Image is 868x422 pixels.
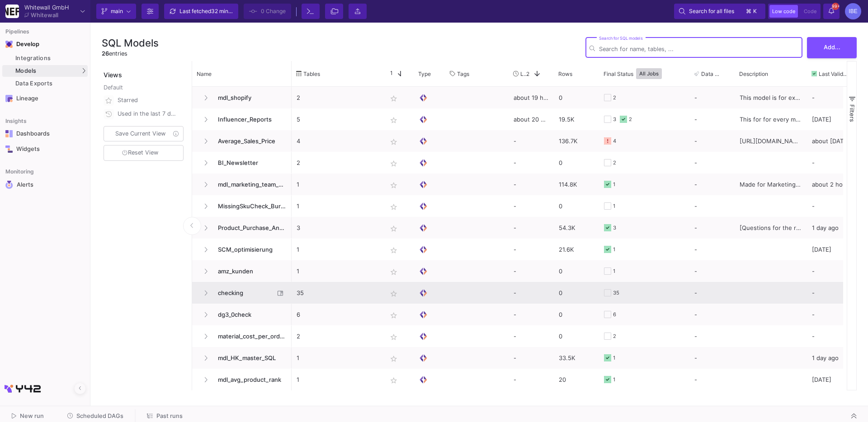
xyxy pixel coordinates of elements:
[801,5,819,18] button: Code
[388,223,399,234] mat-icon: star_border
[5,145,13,153] img: Navigation icon
[509,87,554,108] div: about 19 hours ago
[297,282,377,304] p: 35
[16,130,75,137] div: Dashboards
[16,41,30,48] div: Develop
[807,87,861,108] div: -
[509,347,554,369] div: -
[15,67,37,75] span: Models
[735,217,807,239] div: [Questions for the report] Which products are people buying after their 1st purchase? Are they st...
[118,107,178,121] div: Used in the last 7 days
[388,267,399,277] mat-icon: star_border
[509,173,554,195] div: -
[772,8,795,14] span: Low code
[694,347,730,368] div: -
[613,196,615,217] div: 1
[554,173,599,195] div: 114.8K
[509,369,554,390] div: -
[419,202,428,211] img: SQL Model
[387,70,393,78] span: 1
[509,304,554,325] div: -
[388,332,399,342] mat-icon: star_border
[17,181,75,189] div: Alerts
[5,41,13,48] img: Navigation icon
[807,195,861,217] div: -
[212,217,287,239] span: Product_Purchase_Analysis
[509,282,554,304] div: -
[613,174,615,195] div: 1
[701,70,722,77] span: Data Tests
[211,8,250,14] span: 32 minutes ago
[297,239,377,260] p: 1
[419,353,428,363] img: SQL Model
[102,61,187,80] div: Views
[419,115,428,124] img: SQL Model
[297,347,377,369] p: 1
[604,63,677,84] div: Final Status
[807,152,861,173] div: -
[554,217,599,239] div: 54.3K
[197,70,212,77] span: Name
[102,37,159,49] h3: SQL Models
[102,94,185,107] button: Starred
[613,239,615,260] div: 1
[388,375,399,386] mat-icon: star_border
[613,217,616,239] div: 3
[804,8,816,14] span: Code
[694,131,730,151] div: -
[2,142,88,156] a: Navigation iconWidgets
[509,325,554,347] div: -
[613,347,615,369] div: 1
[122,149,158,156] span: Reset View
[115,130,165,137] span: Save Current View
[842,3,861,19] button: IBE
[388,158,399,169] mat-icon: star_border
[297,217,377,239] p: 3
[554,152,599,173] div: 0
[694,239,730,260] div: -
[5,130,13,137] img: Navigation icon
[388,136,399,147] mat-icon: star_border
[769,5,798,18] button: Low code
[5,5,19,18] img: YZ4Yr8zUCx6JYM5gIgaTIQYeTXdcwQjnYC8iZtTV.png
[388,288,399,299] mat-icon: star_border
[2,91,88,106] a: Navigation iconLineage
[807,347,861,369] div: 1 day ago
[2,78,88,89] a: Data Exports
[694,326,730,347] div: -
[179,5,234,18] div: Last fetched
[807,260,861,282] div: -
[735,87,807,108] div: This model is for extra tables to integrate shopify
[297,87,377,108] p: 2
[20,413,44,419] span: New run
[31,12,58,18] div: Whitewall
[819,70,849,77] span: Last Valid Job
[554,304,599,325] div: 0
[212,282,274,304] span: checking
[694,282,730,303] div: -
[554,87,599,108] div: 0
[613,87,616,108] div: 2
[554,347,599,369] div: 33.5K
[613,326,616,347] div: 2
[118,94,178,107] div: Starred
[418,70,431,77] span: Type
[457,70,469,77] span: Tags
[613,109,616,130] div: 3
[388,180,399,191] mat-icon: star_border
[212,239,287,260] span: SCM_optimisierung
[520,70,526,77] span: Last Used
[739,70,768,77] span: Description
[526,70,529,77] span: 2
[753,6,757,17] span: k
[807,325,861,347] div: -
[297,304,377,325] p: 6
[807,217,861,239] div: 1 day ago
[419,288,428,298] img: SQL Model
[613,369,615,390] div: 1
[297,174,377,195] p: 1
[212,347,287,369] span: mdl_HK_master_SQL
[15,80,85,87] div: Data Exports
[554,130,599,152] div: 136.7K
[824,44,840,51] span: Add...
